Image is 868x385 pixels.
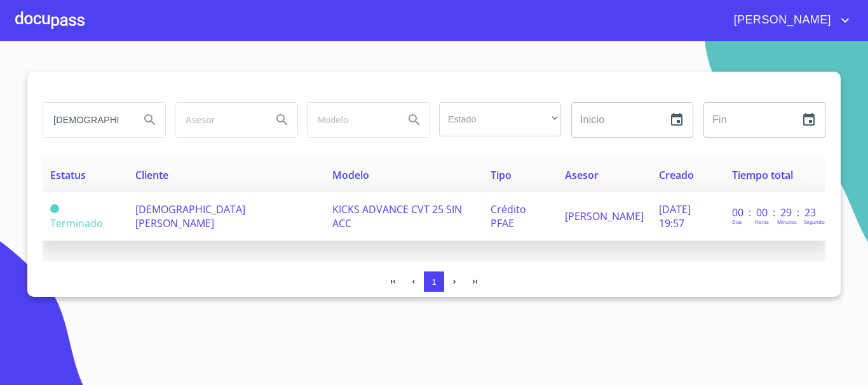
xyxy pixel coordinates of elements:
span: Tipo [491,168,512,182]
span: Terminado [50,216,103,230]
p: Segundos [804,218,827,225]
div: ​ [439,102,561,136]
span: 1 [431,277,436,287]
span: Tiempo total [732,168,793,182]
span: [PERSON_NAME] [724,10,837,30]
button: 1 [424,271,444,292]
button: Search [399,105,430,135]
span: Terminado [50,204,59,213]
span: Estatus [50,168,86,182]
p: Dias [732,218,742,225]
p: 00 : 00 : 29 : 23 [732,206,818,219]
p: Minutos [777,218,797,225]
span: Asesor [565,168,599,182]
span: [DEMOGRAPHIC_DATA][PERSON_NAME] [135,202,245,230]
button: account of current user [724,10,853,30]
span: Crédito PFAE [491,202,526,230]
span: Cliente [135,168,168,182]
span: Creado [659,168,694,182]
span: KICKS ADVANCE CVT 25 SIN ACC [332,202,462,230]
button: Search [135,105,165,135]
button: Search [267,105,297,135]
input: search [175,103,262,137]
input: search [43,103,130,137]
span: [PERSON_NAME] [565,209,644,223]
span: [DATE] 19:57 [659,202,691,230]
p: Horas [755,218,769,225]
span: Modelo [332,168,369,182]
input: search [308,103,394,137]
